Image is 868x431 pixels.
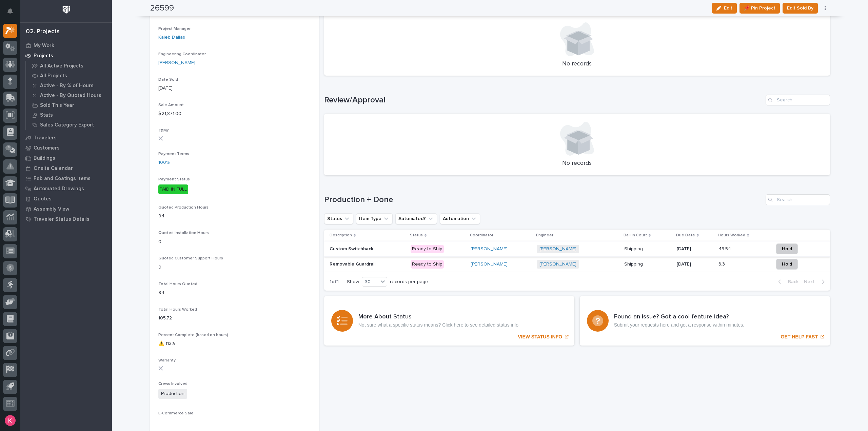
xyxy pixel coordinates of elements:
p: Sold This Year [40,102,74,109]
button: Automation [440,213,480,224]
p: Projects [34,53,53,59]
a: 100% [158,159,170,166]
a: Assembly View [20,204,112,214]
p: 94 [158,289,311,296]
p: Shipping [624,260,644,267]
p: Hours Worked [718,232,745,239]
p: Coordinator [470,232,493,239]
button: Back [773,279,801,285]
p: 1 of 1 [324,274,344,290]
p: Show [347,279,359,285]
button: Status [324,213,353,224]
a: Kaleb Dallas [158,34,185,41]
p: Quotes [34,196,52,202]
a: All Active Projects [26,61,112,71]
p: Fab and Coatings Items [34,176,91,182]
p: Removable Guardrail [330,260,377,267]
p: Sales Category Export [40,122,94,128]
p: 0 [158,264,311,271]
h3: More About Status [358,313,518,321]
h1: Review/Approval [324,95,763,105]
button: Automated? [395,213,437,224]
a: Fab and Coatings Items [20,173,112,183]
button: Next [801,279,830,285]
div: PAID IN FULL [158,184,188,194]
a: Projects [20,51,112,61]
button: Edit [712,3,737,14]
span: Edit Sold By [787,4,813,12]
p: All Active Projects [40,63,83,69]
p: $ 21,871.00 [158,110,311,117]
p: [DATE] [677,261,713,267]
a: Traveler Status Details [20,214,112,224]
tr: Removable GuardrailRemovable Guardrail Ready to Ship[PERSON_NAME] [PERSON_NAME] ShippingShipping ... [324,257,830,272]
p: No records [332,60,822,68]
p: Active - By % of Hours [40,83,94,89]
span: Engineering Coordinator [158,52,206,56]
input: Search [766,194,830,205]
p: 94 [158,213,311,220]
span: Project Manager [158,27,191,31]
p: 48.54 [718,245,732,252]
a: Active - By % of Hours [26,81,112,90]
p: - [158,418,311,426]
a: VIEW STATUS INFO [324,296,574,346]
div: Ready to Ship [411,245,444,253]
a: Stats [26,110,112,120]
h3: Found an issue? Got a cool feature idea? [614,313,744,321]
button: Hold [776,243,798,254]
span: Back [784,279,798,285]
span: Hold [782,260,792,268]
p: Onsite Calendar [34,165,73,172]
p: Description [330,232,352,239]
a: [PERSON_NAME] [539,261,576,267]
span: Production [158,389,187,399]
button: users-avatar [3,413,17,428]
p: Ball In Court [624,232,647,239]
span: Date Sold [158,78,178,82]
p: Status [410,232,423,239]
a: [PERSON_NAME] [471,246,508,252]
p: Customers [34,145,60,151]
span: T&M? [158,129,169,133]
h1: Production + Done [324,195,763,205]
p: 3.3 [718,260,726,267]
h2: 26599 [150,3,174,13]
span: E-Commerce Sale [158,411,194,415]
p: [DATE] [158,85,311,92]
a: [PERSON_NAME] [471,261,508,267]
span: Percent Complete (based on hours) [158,333,228,337]
div: Notifications [8,8,17,19]
a: Buildings [20,153,112,163]
a: [PERSON_NAME] [539,246,576,252]
a: Onsite Calendar [20,163,112,173]
img: Workspace Logo [60,3,73,16]
p: No records [332,160,822,167]
span: Sale Amount [158,103,184,107]
span: Payment Terms [158,152,189,156]
p: Traveler Status Details [34,216,90,222]
span: 📌 Pin Project [744,4,775,12]
p: Custom Switchback [330,245,375,252]
span: Total Hours Worked [158,308,197,312]
p: Travelers [34,135,57,141]
p: Engineer [536,232,553,239]
a: Quotes [20,194,112,204]
p: VIEW STATUS INFO [518,334,562,340]
span: Quoted Production Hours [158,205,209,210]
button: Edit Sold By [783,3,818,14]
a: My Work [20,40,112,51]
p: My Work [34,43,54,49]
p: records per page [390,279,428,285]
tr: Custom SwitchbackCustom Switchback Ready to Ship[PERSON_NAME] [PERSON_NAME] ShippingShipping [DAT... [324,241,830,257]
span: Quoted Customer Support Hours [158,256,223,260]
span: Quoted Installation Hours [158,231,209,235]
span: Total Hours Quoted [158,282,197,286]
button: Item Type [356,213,393,224]
input: Search [766,95,830,105]
a: Sold This Year [26,100,112,110]
span: Crews Involved [158,382,188,386]
a: Travelers [20,133,112,143]
a: Sales Category Export [26,120,112,130]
